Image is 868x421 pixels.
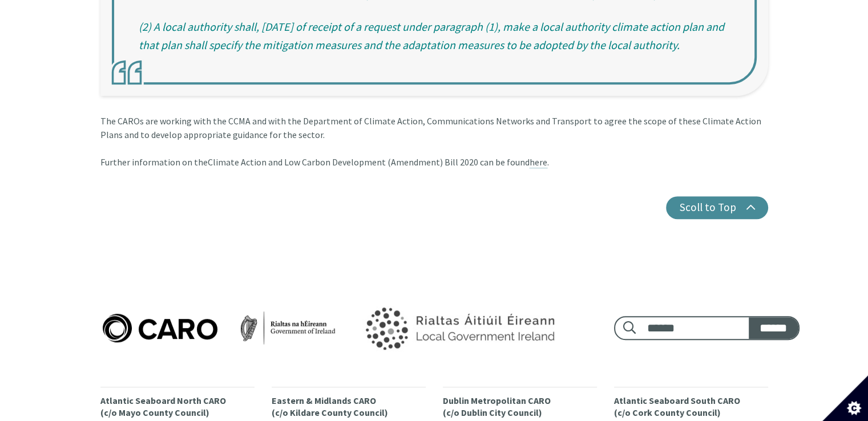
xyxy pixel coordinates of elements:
[340,292,577,364] img: Government of Ireland logo
[822,375,868,421] button: Set cookie preferences
[100,395,255,419] p: Atlantic Seaboard North CARO (c/o Mayo County Council)
[443,395,597,419] p: Dublin Metropolitan CARO (c/o Dublin City Council)
[100,311,338,345] img: Caro logo
[208,156,549,168] span: Climate Action and Low Carbon Development (Amendment) Bill 2020 can be found .
[530,156,547,168] a: here
[100,114,768,169] div: The CAROs are working with the CCMA and with the Department of Climate Action, Communications Net...
[666,196,768,219] button: Scoll to Top
[614,395,768,419] p: Atlantic Seaboard South CARO (c/o Cork County Council)
[272,395,426,419] p: Eastern & Midlands CARO (c/o Kildare County Council)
